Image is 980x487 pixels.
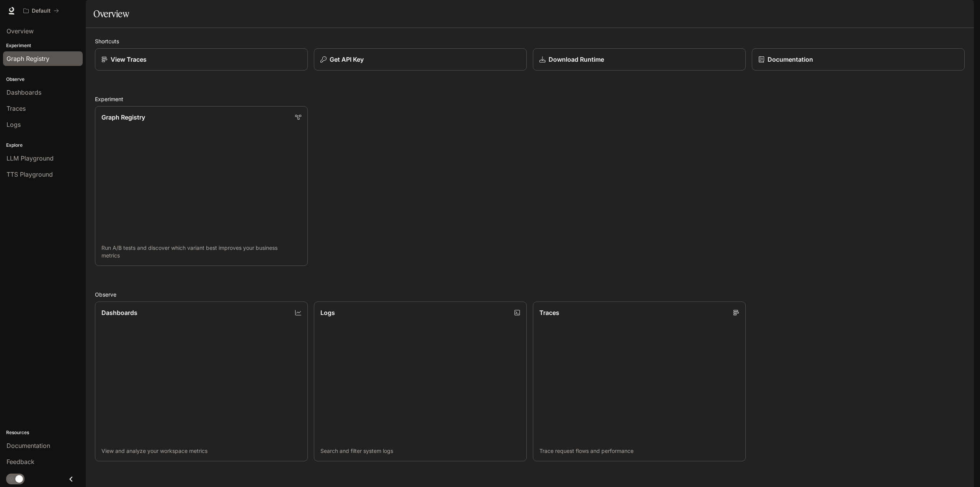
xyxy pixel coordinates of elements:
[95,290,965,298] h2: Observe
[95,302,308,461] a: DashboardsView and analyze your workspace metrics
[768,55,813,64] p: Documentation
[111,55,147,64] p: View Traces
[101,113,145,122] p: Graph Registry
[101,308,137,317] p: Dashboards
[320,308,335,317] p: Logs
[330,55,364,64] p: Get API Key
[539,447,739,455] p: Trace request flows and performance
[101,244,301,259] p: Run A/B tests and discover which variant best improves your business metrics
[95,48,308,71] a: View Traces
[95,106,308,266] a: Graph RegistryRun A/B tests and discover which variant best improves your business metrics
[320,447,520,455] p: Search and filter system logs
[549,55,604,64] p: Download Runtime
[533,302,746,461] a: TracesTrace request flows and performance
[539,308,559,317] p: Traces
[95,37,965,45] h2: Shortcuts
[533,48,746,71] a: Download Runtime
[101,447,301,455] p: View and analyze your workspace metrics
[314,48,527,71] button: Get API Key
[20,3,62,18] button: All workspaces
[95,95,965,103] h2: Experiment
[93,6,129,21] h1: Overview
[752,48,965,71] a: Documentation
[32,8,51,14] p: Default
[314,302,527,461] a: LogsSearch and filter system logs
